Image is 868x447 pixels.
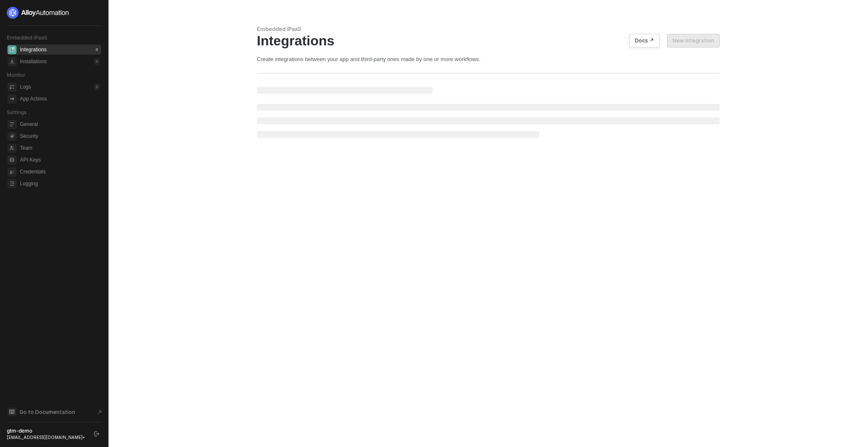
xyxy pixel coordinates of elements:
span: Credentials [20,167,100,177]
span: icon-app-actions [8,95,17,103]
div: Create integrations between your app and third-party ones made by one or more workflows. [257,56,720,63]
a: logo [7,7,101,19]
div: App Actions [20,95,47,103]
span: Logging [20,179,100,189]
div: Integrations [257,33,720,49]
div: Embedded iPaaS [257,25,720,33]
div: 0 [94,84,100,90]
div: Installations [20,58,47,65]
span: icon-logs [8,83,17,92]
div: Logs [20,84,31,91]
span: General [20,119,100,129]
span: Embedded iPaaS [7,34,47,41]
span: logout [94,431,99,436]
span: Go to Documentation [19,408,75,416]
span: credentials [8,168,17,176]
div: Docs ↗ [635,37,654,44]
div: 0 [94,58,100,65]
span: API Keys [20,155,100,165]
span: integrations [8,45,17,54]
div: [EMAIL_ADDRESS][DOMAIN_NAME] • [7,434,86,440]
span: api-key [8,156,17,165]
div: 0 [94,46,100,53]
span: security [8,132,17,141]
span: Settings [7,109,26,115]
span: team [8,144,17,153]
span: installations [8,57,17,66]
div: Integrations [20,46,47,53]
button: Docs ↗ [629,34,659,47]
span: general [8,120,17,129]
img: logo [7,7,70,19]
span: documentation [8,408,16,416]
span: Monitor [7,72,25,78]
a: Knowledge Base [7,407,102,417]
span: document-arrow [95,408,104,416]
span: Security [20,131,100,141]
span: logging [8,179,17,188]
span: Team [20,143,100,153]
div: gtm-demo [7,427,86,434]
button: New Integration [667,34,720,47]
